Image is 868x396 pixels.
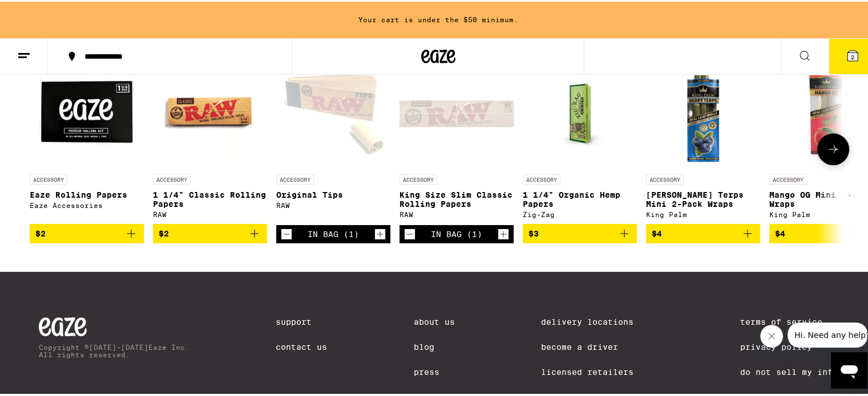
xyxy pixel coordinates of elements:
p: [PERSON_NAME] Terps Mini 2-Pack Wraps [646,189,760,207]
button: Decrement [281,227,292,238]
span: 2 [851,52,854,59]
a: Open page for Berry Terps Mini 2-Pack Wraps from King Palm [646,53,760,222]
div: King Palm [646,209,760,217]
p: ACCESSORY [153,173,191,183]
p: ACCESSORY [646,173,684,183]
img: RAW - 1 1/4" Classic Rolling Papers [153,53,267,167]
p: Original Tips [276,189,390,198]
div: RAW [276,200,390,207]
p: Eaze Rolling Papers [30,189,144,198]
a: Privacy Policy [740,341,838,350]
a: Open page for Original Tips from RAW [276,53,390,223]
div: In Bag (1) [431,228,482,237]
p: ACCESSORY [30,173,67,183]
button: Increment [374,227,386,238]
span: $4 [775,227,785,236]
iframe: Close message [760,323,783,346]
a: About Us [414,316,455,325]
a: Press [414,366,455,375]
button: Add to bag [646,222,760,242]
p: Copyright © [DATE]-[DATE] Eaze Inc. All rights reserved. [39,342,189,357]
div: In Bag (1) [308,228,359,237]
a: Open page for Eaze Rolling Papers from Eaze Accessories [30,53,144,222]
a: Open page for King Size Slim Classic Rolling Papers from RAW [399,53,514,223]
a: Become a Driver [541,341,654,350]
iframe: Button to launch messaging window [831,350,867,387]
div: RAW [399,209,514,217]
div: Zig-Zag [523,209,637,217]
img: Zig-Zag - 1 1/4" Organic Hemp Papers [523,53,637,167]
button: Increment [498,227,509,238]
div: RAW [153,209,267,217]
span: Hi. Need any help? [7,8,82,17]
span: $2 [159,227,169,236]
a: Open page for 1 1/4" Classic Rolling Papers from RAW [153,53,267,222]
div: Eaze Accessories [30,200,144,207]
span: $2 [35,227,46,236]
p: King Size Slim Classic Rolling Papers [399,189,514,207]
p: ACCESSORY [399,173,437,183]
a: Do Not Sell My Info [740,366,838,375]
p: ACCESSORY [769,173,807,183]
p: 1 1/4" Organic Hemp Papers [523,189,637,207]
a: Terms of Service [740,316,838,325]
button: Add to bag [523,222,637,242]
p: ACCESSORY [276,173,314,183]
p: 1 1/4" Classic Rolling Papers [153,189,267,207]
p: ACCESSORY [523,173,560,183]
button: Add to bag [153,222,267,242]
a: Open page for 1 1/4" Organic Hemp Papers from Zig-Zag [523,53,637,222]
span: $4 [652,227,662,236]
button: Decrement [404,227,415,238]
a: Licensed Retailers [541,366,654,375]
a: Delivery Locations [541,316,654,325]
a: Blog [414,341,455,350]
a: Support [276,316,327,325]
img: King Palm - Berry Terps Mini 2-Pack Wraps [646,53,760,167]
button: Add to bag [30,222,144,242]
img: Eaze Accessories - Eaze Rolling Papers [30,53,144,167]
span: $3 [528,227,539,236]
a: Contact Us [276,341,327,350]
iframe: Message from company [788,321,867,346]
